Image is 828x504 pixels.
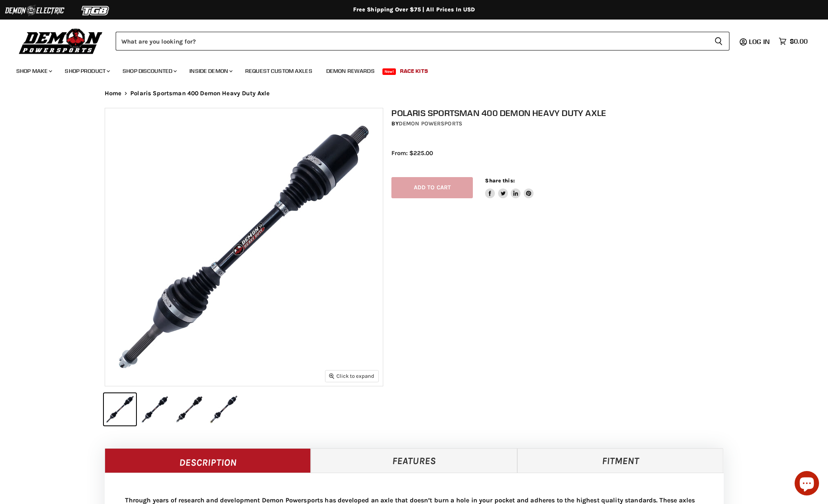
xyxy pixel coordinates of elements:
a: Shop Discounted [116,63,182,79]
a: Demon Powersports [399,120,462,127]
span: Polaris Sportsman 400 Demon Heavy Duty Axle [130,90,270,97]
form: Product [116,32,729,50]
a: Log in [745,38,775,45]
ul: Main menu [10,59,806,79]
input: Search [116,32,708,50]
img: TGB Logo 2 [65,3,126,18]
a: $0.00 [775,35,812,47]
nav: Breadcrumbs [88,90,740,97]
div: by [391,119,732,128]
button: Search [708,32,729,50]
a: Features [311,448,517,473]
a: Race Kits [394,63,434,79]
span: New! [382,68,396,75]
aside: Share this: [485,177,534,199]
span: $0.00 [790,37,808,45]
a: Demon Rewards [320,63,381,79]
a: Fitment [517,448,724,473]
a: Shop Make [10,63,57,79]
inbox-online-store-chat: Shopify online store chat [792,471,821,497]
a: Request Custom Axles [239,63,318,79]
button: IMAGE thumbnail [173,393,205,425]
img: IMAGE [105,108,383,386]
span: From: $225.00 [391,149,433,157]
span: Share this: [485,177,514,184]
button: IMAGE thumbnail [104,393,136,425]
img: Demon Electric Logo 2 [4,3,65,18]
img: Demon Powersports [16,26,105,55]
a: Inside Demon [183,63,237,79]
span: Click to expand [329,373,374,379]
a: Description [105,448,311,473]
button: Click to expand [325,370,378,381]
button: IMAGE thumbnail [208,393,240,425]
div: Free Shipping Over $75 | All Prices In USD [88,6,740,13]
span: Log in [749,37,770,46]
a: Home [105,90,122,97]
h1: Polaris Sportsman 400 Demon Heavy Duty Axle [391,108,732,118]
a: Shop Product [59,63,115,79]
button: IMAGE thumbnail [138,393,171,425]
